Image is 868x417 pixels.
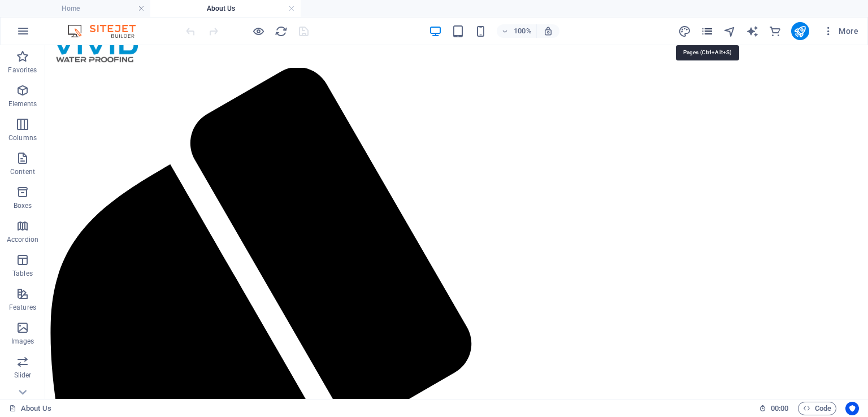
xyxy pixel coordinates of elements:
[251,24,265,38] button: Click here to leave preview mode and continue editing
[759,402,789,415] h6: Session time
[723,24,737,38] button: navigator
[9,402,51,415] a: Click to cancel selection. Double-click to open Pages
[803,402,831,415] span: Code
[65,24,150,38] img: Editor Logo
[8,99,37,108] p: Elements
[274,24,288,38] button: reload
[150,2,301,15] h4: About Us
[798,402,836,415] button: Code
[14,201,32,210] p: Boxes
[12,269,33,278] p: Tables
[514,24,532,38] h6: 100%
[678,24,692,38] button: design
[10,167,35,176] p: Content
[497,24,537,38] button: 100%
[769,25,782,38] i: Commerce
[9,303,36,312] p: Features
[746,24,759,38] button: text_generator
[823,25,858,37] span: More
[845,402,859,415] button: Usercentrics
[543,26,553,36] i: On resize automatically adjust zoom level to fit chosen device.
[678,25,691,38] i: Design (Ctrl+Alt+Y)
[14,371,32,380] p: Slider
[7,235,38,244] p: Accordion
[11,337,34,346] p: Images
[8,133,37,142] p: Columns
[701,24,714,38] button: pages
[818,22,863,40] button: More
[793,25,806,38] i: Publish
[771,402,788,415] span: 00 00
[791,22,809,40] button: publish
[8,66,37,75] p: Favorites
[769,24,782,38] button: commerce
[275,25,288,38] i: Reload page
[779,404,780,412] span: :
